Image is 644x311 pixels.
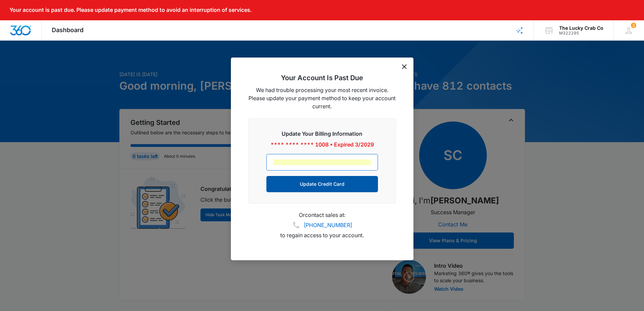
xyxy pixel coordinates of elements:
iframe: Secure card payment input frame [273,159,371,165]
p: Your account is past due. Please update payment method to avoid an interruption of services. [9,7,252,13]
h2: Your Account Is Past Due [248,74,396,82]
a: Brand Profile Wizard [505,20,534,40]
div: Dashboard [42,20,94,40]
p: We had trouble processing your most recent invoice. Please update your payment method to keep you... [248,86,396,110]
div: notifications count [631,23,636,28]
div: account name [559,25,603,31]
div: account id [559,31,603,36]
p: Or contact sales at: to regain access to your account. [248,212,396,239]
span: Dashboard [52,26,84,34]
span: 2 [631,23,636,28]
div: notifications count [613,20,644,40]
h3: Update Your Billing Information [266,130,378,138]
button: Update Credit Card [266,176,378,192]
button: dismiss this dialog [402,64,407,69]
a: [PHONE_NUMBER] [304,221,352,229]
